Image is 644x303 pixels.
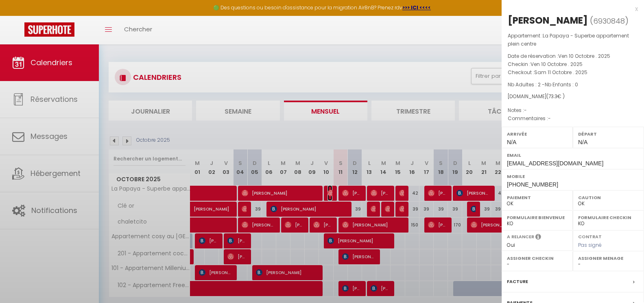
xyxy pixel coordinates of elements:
[548,115,551,122] span: -
[508,60,638,68] p: Checkin :
[558,53,610,59] span: Ven 10 Octobre . 2025
[578,254,639,262] label: Assigner Menage
[507,277,528,286] label: Facture
[507,181,558,188] span: [PHONE_NUMBER]
[578,213,639,222] label: Formulaire Checkin
[508,32,629,47] span: La Papaya - Superbe appartement plein centre
[535,233,541,242] i: Sélectionner OUI si vous souhaiter envoyer les séquences de messages post-checkout
[507,172,639,180] label: Mobile
[507,254,568,262] label: Assigner Checkin
[508,106,638,114] p: Notes :
[508,93,638,101] div: [DOMAIN_NAME]
[578,130,639,138] label: Départ
[508,68,638,77] p: Checkout :
[502,4,638,14] div: x
[507,151,639,159] label: Email
[593,16,625,26] span: 6930848
[508,32,638,48] p: Appartement :
[507,139,516,145] span: N/A
[507,130,568,138] label: Arrivée
[578,242,602,248] span: Pas signé
[507,160,603,167] span: [EMAIL_ADDRESS][DOMAIN_NAME]
[534,69,587,76] span: Sam 11 Octobre . 2025
[545,81,578,88] span: Nb Enfants : 0
[578,139,587,145] span: N/A
[578,193,639,202] label: Caution
[578,233,602,239] label: Contrat
[590,15,629,26] span: ( )
[508,52,638,60] p: Date de réservation :
[507,193,568,202] label: Paiement
[508,81,578,88] span: Nb Adultes : 2 -
[530,61,583,68] span: Ven 10 Octobre . 2025
[508,14,588,27] div: [PERSON_NAME]
[508,114,638,123] p: Commentaires :
[507,233,534,240] label: A relancer
[524,107,527,114] span: -
[548,93,557,100] span: 73.3
[507,213,568,222] label: Formulaire Bienvenue
[546,93,565,100] span: ( € )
